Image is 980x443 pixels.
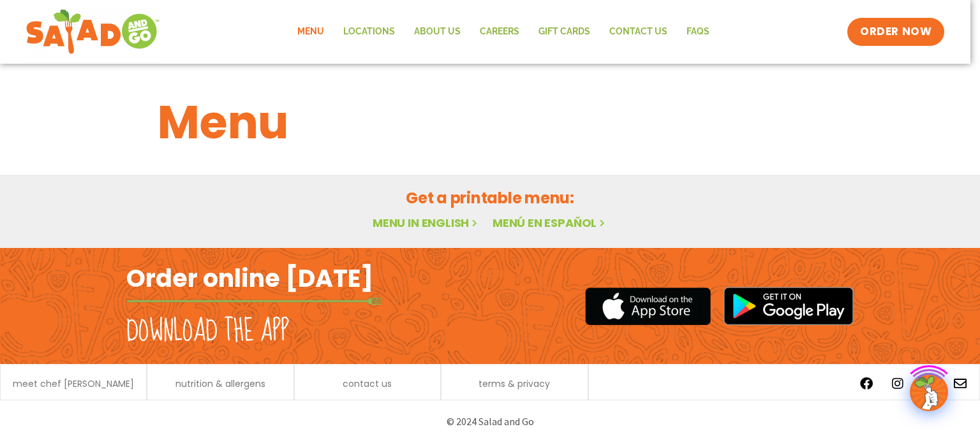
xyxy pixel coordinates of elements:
[26,6,160,57] img: new-SAG-logo-768×292
[479,379,550,388] a: terms & privacy
[677,17,719,47] a: FAQs
[158,88,822,157] h1: Menu
[126,298,382,305] img: fork
[860,24,932,40] span: ORDER NOW
[288,17,719,47] nav: Menu
[600,17,677,47] a: Contact Us
[343,379,392,388] a: contact us
[133,413,847,430] p: © 2024 Salad and Go
[126,314,289,349] h2: Download the app
[126,263,373,294] h2: Order online [DATE]
[847,18,944,46] a: ORDER NOW
[13,379,134,388] a: meet chef [PERSON_NAME]
[724,287,854,325] img: google_play
[288,17,334,47] a: Menu
[470,17,529,47] a: Careers
[529,17,600,47] a: GIFT CARDS
[405,17,470,47] a: About Us
[334,17,405,47] a: Locations
[175,379,265,388] a: nutrition & allergens
[585,286,711,327] img: appstore
[158,187,822,209] h2: Get a printable menu:
[373,215,480,231] a: Menu in English
[493,215,607,231] a: Menú en español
